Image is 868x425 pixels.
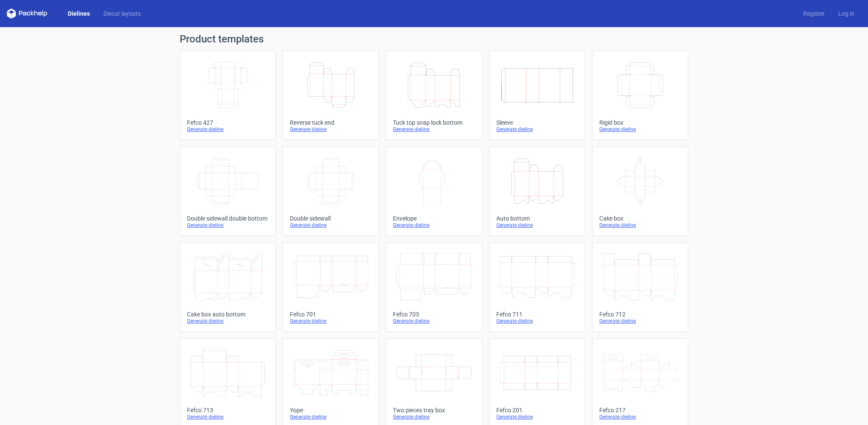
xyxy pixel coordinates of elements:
div: Fefco 427 [187,119,269,126]
div: Generate dieline [496,414,578,420]
div: Generate dieline [290,318,372,324]
a: Reverse tuck endGenerate dieline [283,51,379,140]
div: Tuck top snap lock bottom [393,119,475,126]
a: Rigid boxGenerate dieline [592,51,688,140]
div: Rigid box [599,119,681,126]
a: Diecut layouts [97,9,147,18]
div: Generate dieline [599,222,681,229]
a: Fefco 427Generate dieline [180,51,276,140]
div: Double sidewall [290,215,372,222]
div: Fefco 703 [393,311,475,318]
a: Dielines [61,9,97,18]
div: Generate dieline [393,126,475,133]
div: Generate dieline [496,222,578,229]
div: Double sidewall double bottom [187,215,269,222]
div: Reverse tuck end [290,119,372,126]
div: Fefco 701 [290,311,372,318]
h1: Product templates [180,34,688,44]
a: SleeveGenerate dieline [489,51,585,140]
a: Fefco 701Generate dieline [283,243,379,332]
a: Auto bottomGenerate dieline [489,147,585,236]
div: Generate dieline [187,414,269,420]
a: Fefco 712Generate dieline [592,243,688,332]
div: Cake box auto bottom [187,311,269,318]
a: Double sidewall double bottomGenerate dieline [180,147,276,236]
div: Cake box [599,215,681,222]
div: Sleeve [496,119,578,126]
div: Generate dieline [496,318,578,324]
div: Envelope [393,215,475,222]
a: Cake box auto bottomGenerate dieline [180,243,276,332]
a: Tuck top snap lock bottomGenerate dieline [386,51,482,140]
div: Generate dieline [599,414,681,420]
div: Two pieces tray box [393,407,475,414]
div: Generate dieline [290,126,372,133]
div: Generate dieline [187,222,269,229]
div: Generate dieline [290,222,372,229]
a: Double sidewallGenerate dieline [283,147,379,236]
div: Generate dieline [393,318,475,324]
div: Yope [290,407,372,414]
div: Fefco 713 [187,407,269,414]
a: Fefco 711Generate dieline [489,243,585,332]
div: Fefco 201 [496,407,578,414]
div: Fefco 217 [599,407,681,414]
div: Auto bottom [496,215,578,222]
a: Fefco 703Generate dieline [386,243,482,332]
a: EnvelopeGenerate dieline [386,147,482,236]
a: Register [796,9,832,18]
div: Generate dieline [496,126,578,133]
div: Generate dieline [393,414,475,420]
div: Generate dieline [393,222,475,229]
div: Fefco 712 [599,311,681,318]
a: Log in [832,9,861,18]
div: Generate dieline [187,318,269,324]
div: Generate dieline [187,126,269,133]
div: Generate dieline [599,318,681,324]
div: Generate dieline [290,414,372,420]
a: Cake boxGenerate dieline [592,147,688,236]
div: Generate dieline [599,126,681,133]
div: Fefco 711 [496,311,578,318]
